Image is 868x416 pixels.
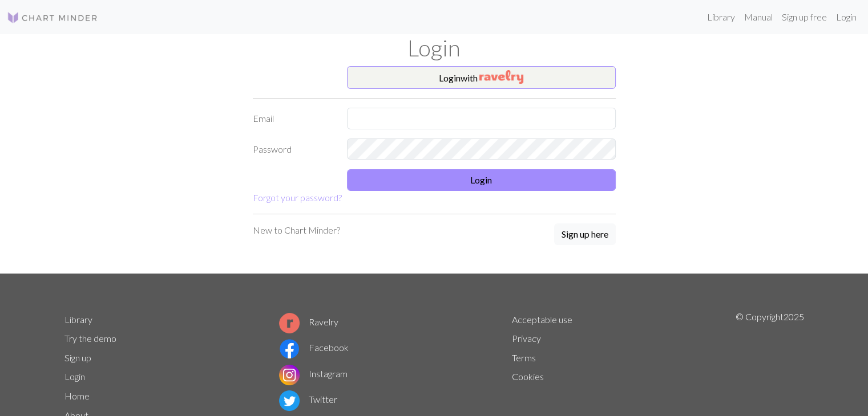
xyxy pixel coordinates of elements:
[246,108,340,129] label: Email
[279,342,349,353] a: Facebook
[279,338,300,359] img: Facebook logo
[279,368,348,379] a: Instagram
[512,314,572,325] a: Acceptable use
[64,333,116,344] a: Try the demo
[554,223,616,246] a: Sign up here
[64,314,92,325] a: Library
[246,138,340,160] label: Password
[64,371,85,382] a: Login
[512,371,544,382] a: Cookies
[279,313,300,333] img: Ravelry logo
[512,352,536,363] a: Terms
[554,223,616,245] button: Sign up here
[347,169,616,191] button: Login
[279,316,338,327] a: Ravelry
[253,192,342,203] a: Forgot your password?
[831,6,861,28] a: Login
[512,333,541,344] a: Privacy
[777,6,831,28] a: Sign up free
[703,6,740,28] a: Library
[64,390,90,401] a: Home
[279,390,300,411] img: Twitter logo
[7,11,98,25] img: Logo
[58,34,811,62] h1: Login
[64,352,91,363] a: Sign up
[479,70,523,84] img: Ravelry
[740,6,777,28] a: Manual
[347,66,616,89] button: Loginwith
[279,394,337,405] a: Twitter
[279,365,300,385] img: Instagram logo
[253,223,340,237] p: New to Chart Minder?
